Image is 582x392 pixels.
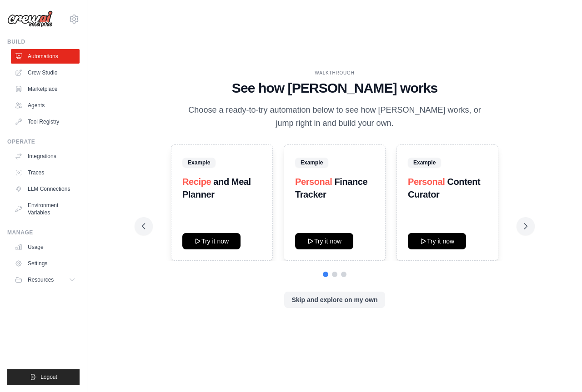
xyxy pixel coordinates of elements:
[182,158,216,168] span: Example
[295,233,353,249] button: Try it now
[182,104,487,130] p: Choose a ready-to-try automation below to see how [PERSON_NAME] works, or jump right in and build...
[7,10,53,28] img: Logo
[295,158,328,168] span: Example
[11,182,80,196] a: LLM Connections
[11,165,80,180] a: Traces
[142,69,527,76] div: WALKTHROUGH
[7,229,80,236] div: Manage
[40,373,57,381] span: Logout
[7,369,80,385] button: Logout
[11,114,80,129] a: Tool Registry
[537,348,582,392] div: Widget de chat
[7,138,80,145] div: Operate
[295,177,332,187] span: Personal
[284,292,385,308] button: Skip and explore on my own
[408,233,466,249] button: Try it now
[11,240,80,254] a: Usage
[11,256,80,271] a: Settings
[11,198,80,220] a: Environment Variables
[11,273,80,287] button: Resources
[182,177,251,199] strong: and Meal Planner
[11,98,80,113] a: Agents
[537,348,582,392] iframe: Chat Widget
[182,177,211,187] span: Recipe
[408,177,445,187] span: Personal
[408,158,441,168] span: Example
[182,233,241,249] button: Try it now
[11,65,80,80] a: Crew Studio
[11,149,80,164] a: Integrations
[11,49,80,64] a: Automations
[142,80,527,96] h1: See how [PERSON_NAME] works
[11,82,80,96] a: Marketplace
[28,276,54,283] span: Resources
[7,38,80,45] div: Build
